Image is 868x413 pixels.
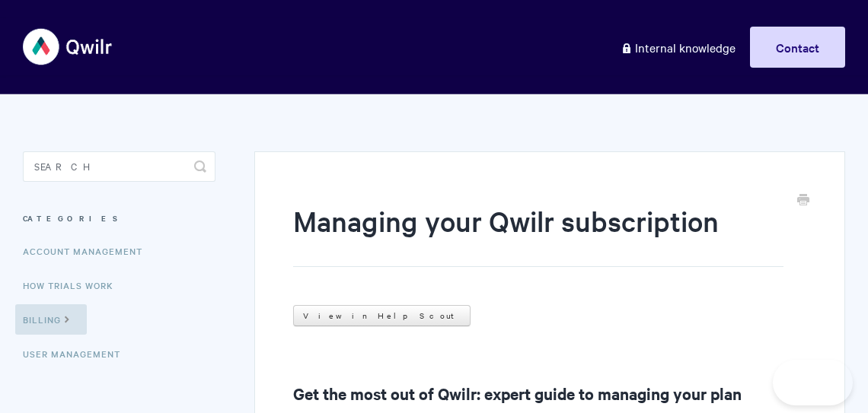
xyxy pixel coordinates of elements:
iframe: Toggle Customer Support [773,360,853,405]
a: View in Help Scout [293,305,471,326]
a: Account Management [23,236,154,266]
a: Print this Article [797,192,809,209]
strong: Get the most out of Qwilr: expert guide to managing your plan [293,383,742,404]
a: Billing [15,304,87,335]
h1: Managing your Qwilr subscription [293,202,783,267]
a: User Management [23,338,132,369]
a: Internal knowledge [609,27,747,68]
a: How Trials Work [23,270,125,300]
h3: Categories [23,205,215,232]
img: Qwilr Help Center [23,18,113,75]
a: Contact [750,27,845,68]
input: Search [23,151,215,182]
